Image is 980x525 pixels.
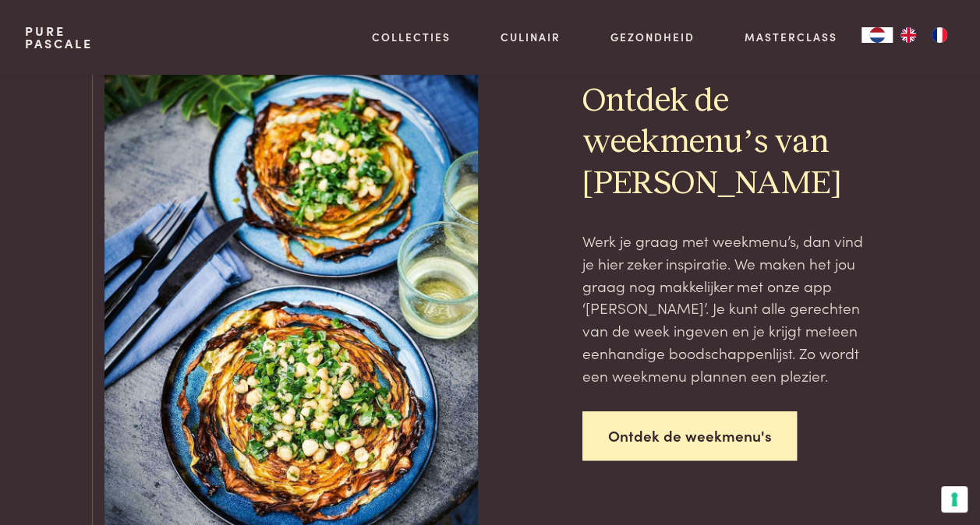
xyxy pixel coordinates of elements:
[893,27,924,43] a: EN
[861,27,955,43] aside: Language selected: Nederlands
[861,27,893,43] a: NL
[582,411,798,460] a: Ontdek de weekmenu's
[941,486,968,513] button: Uw voorkeuren voor toestemming voor trackingtechnologieën
[610,29,695,45] a: Gezondheid
[924,27,955,43] a: FR
[501,29,561,45] a: Culinair
[893,27,955,43] ul: Language list
[372,29,451,45] a: Collecties
[582,230,876,386] p: Werk je graag met weekmenu’s, dan vind je hier zeker inspiratie. We maken het jou graag nog makke...
[861,27,893,43] div: Language
[582,81,876,205] h2: Ontdek de weekmenu’s van [PERSON_NAME]
[25,25,93,50] a: PurePascale
[744,29,837,45] a: Masterclass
